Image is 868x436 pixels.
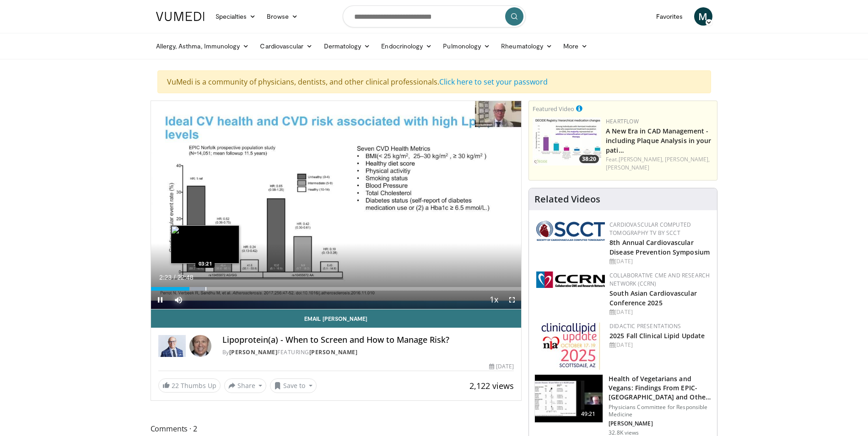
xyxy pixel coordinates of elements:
[536,271,605,288] img: a04ee3ba-8487-4636-b0fb-5e8d268f3737.png.150x105_q85_autocrop_double_scale_upscale_version-0.2.png
[151,287,522,291] div: Progress Bar
[609,271,710,287] a: Collaborative CME and Research Network (CCRN)
[609,420,712,427] p: [PERSON_NAME]
[533,117,601,165] img: 738d0e2d-290f-4d89-8861-908fb8b721dc.150x105_q85_crop-smart_upscale.jpg
[151,101,522,309] video-js: Video Player
[224,378,267,393] button: Share
[609,404,712,418] p: Physicians Committee for Responsible Medicine
[606,117,639,125] a: Heartflow
[541,322,600,370] img: d65bce67-f81a-47c5-b47d-7b8806b59ca8.jpg.150x105_q85_autocrop_double_scale_upscale_version-0.2.jpg
[489,362,514,371] div: [DATE]
[665,155,710,163] a: [PERSON_NAME],
[533,105,574,113] small: Featured Video
[579,155,599,163] span: 38:20
[174,274,176,281] span: /
[376,37,437,55] a: Endocrinology
[606,164,649,171] a: [PERSON_NAME]
[558,37,593,55] a: More
[172,381,179,390] span: 22
[309,348,358,356] a: [PERSON_NAME]
[437,37,496,55] a: Pulmonology
[189,335,211,357] img: Avatar
[151,309,522,328] a: Email [PERSON_NAME]
[229,348,278,356] a: [PERSON_NAME]
[577,409,599,419] span: 49:21
[169,291,188,309] button: Mute
[469,380,514,391] span: 2,122 views
[151,37,255,55] a: Allergy, Asthma, Immunology
[439,77,548,87] a: Click here to set your password
[158,378,221,393] a: 22 Thumbs Up
[609,221,691,237] a: Cardiovascular Computed Tomography TV by SCCT
[609,238,710,256] a: 8th Annual Cardiovascular Disease Prevention Symposium
[261,7,303,26] a: Browse
[609,374,712,402] h3: Health of Vegetarians and Vegans: Findings From EPIC-[GEOGRAPHIC_DATA] and Othe…
[609,322,710,330] div: Didactic Presentations
[651,7,689,26] a: Favorites
[254,37,318,55] a: Cardiovascular
[177,274,193,281] span: 22:48
[318,37,376,55] a: Dermatology
[222,348,514,356] div: By FEATURING
[619,155,663,163] a: [PERSON_NAME],
[609,308,710,316] div: [DATE]
[534,194,600,205] h4: Related Videos
[609,341,710,349] div: [DATE]
[171,225,239,264] img: image.jpeg
[533,117,601,165] a: 38:20
[609,289,697,307] a: South Asian Cardiovascular Conference 2025
[157,70,711,93] div: VuMedi is a community of physicians, dentists, and other clinical professionals.
[496,37,558,55] a: Rheumatology
[609,331,705,340] a: 2025 Fall Clinical Lipid Update
[210,7,262,26] a: Specialties
[485,291,503,309] button: Playback Rate
[503,291,521,309] button: Fullscreen
[158,335,186,357] img: Dr. Robert S. Rosenson
[156,12,205,21] img: VuMedi Logo
[159,274,172,281] span: 2:23
[606,127,711,154] a: A New Era in CAD Management - including Plaque Analysis in your pati…
[694,7,712,26] a: M
[343,5,526,27] input: Search topics, interventions
[270,378,317,393] button: Save to
[536,221,605,241] img: 51a70120-4f25-49cc-93a4-67582377e75f.png.150x105_q85_autocrop_double_scale_upscale_version-0.2.png
[535,375,603,422] img: 606f2b51-b844-428b-aa21-8c0c72d5a896.150x105_q85_crop-smart_upscale.jpg
[151,291,169,309] button: Pause
[151,423,522,435] span: Comments 2
[606,155,713,172] div: Feat.
[609,257,710,266] div: [DATE]
[222,335,514,345] h4: Lipoprotein(a) - When to Screen and How to Manage Risk?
